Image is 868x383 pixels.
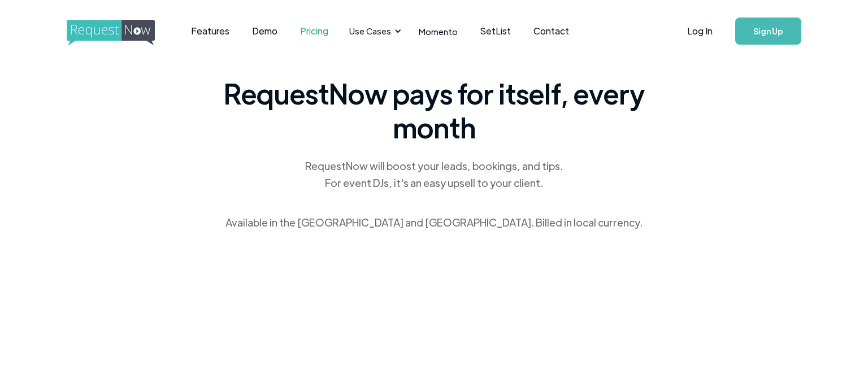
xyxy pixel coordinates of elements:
div: Use Cases [342,14,405,49]
a: Contact [522,14,580,49]
a: Pricing [289,14,340,49]
div: Available in the [GEOGRAPHIC_DATA] and [GEOGRAPHIC_DATA]. Billed in local currency. [225,214,643,231]
a: Log In [676,11,724,51]
a: SetList [469,14,522,49]
img: requestnow logo [67,20,176,46]
a: Momento [407,15,469,48]
div: Use Cases [349,25,391,37]
span: RequestNow pays for itself, every month [219,76,649,144]
a: Features [180,14,241,49]
a: home [67,20,151,42]
div: RequestNow will boost your leads, bookings, and tips. For event DJs, it's an easy upsell to your ... [304,158,564,191]
a: Sign Up [735,18,801,45]
a: Demo [241,14,289,49]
